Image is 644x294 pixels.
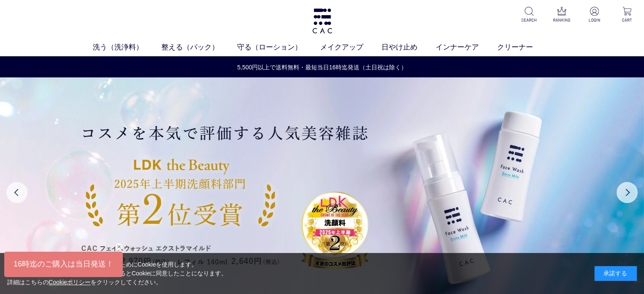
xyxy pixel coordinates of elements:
a: 日やけ止め [381,42,436,53]
a: SEARCH [519,7,539,23]
div: 承諾する [594,266,637,281]
button: Previous [6,182,28,203]
a: 整える（パック） [161,42,237,53]
button: Next [616,182,638,203]
a: インナーケア [436,42,497,53]
img: logo [311,8,333,33]
a: LOGIN [584,7,605,23]
p: SEARCH [519,17,539,23]
a: クリーナー [497,42,551,53]
a: メイクアップ [320,42,381,53]
p: LOGIN [584,17,605,23]
a: RANKING [551,7,572,23]
p: RANKING [551,17,572,23]
a: CART [616,7,637,23]
p: CART [616,17,637,23]
a: Cookieポリシー [49,279,91,286]
a: 洗う（洗浄料） [93,42,161,53]
a: 5,500円以上で送料無料・最短当日16時迄発送（土日祝は除く） [0,63,644,72]
a: 守る（ローション） [237,42,320,53]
